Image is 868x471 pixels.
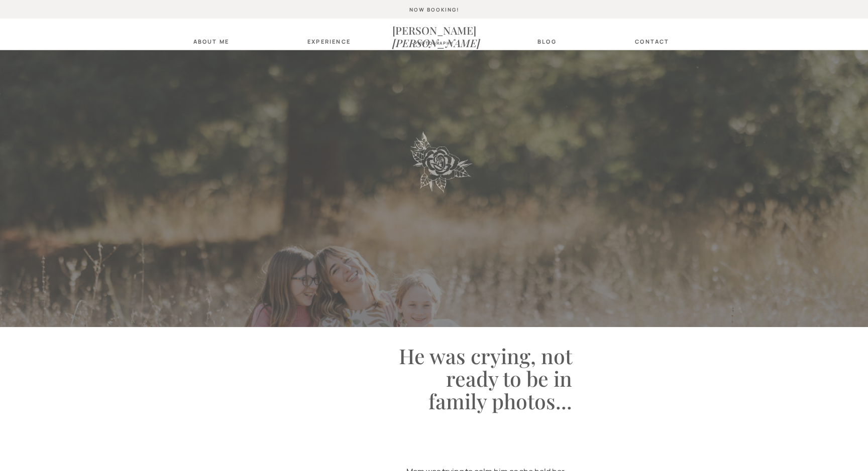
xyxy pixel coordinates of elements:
h2: He was crying, not ready to be in family photos... [386,345,572,439]
a: about Me [190,38,232,45]
a: [PERSON_NAME][PERSON_NAME] [392,24,476,36]
a: photography [409,41,459,47]
a: blog [532,38,562,45]
a: Experience [307,38,347,45]
i: [PERSON_NAME] [392,36,480,50]
a: now booking! [296,7,572,13]
a: contact [632,38,672,45]
nav: [PERSON_NAME] [392,24,476,36]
